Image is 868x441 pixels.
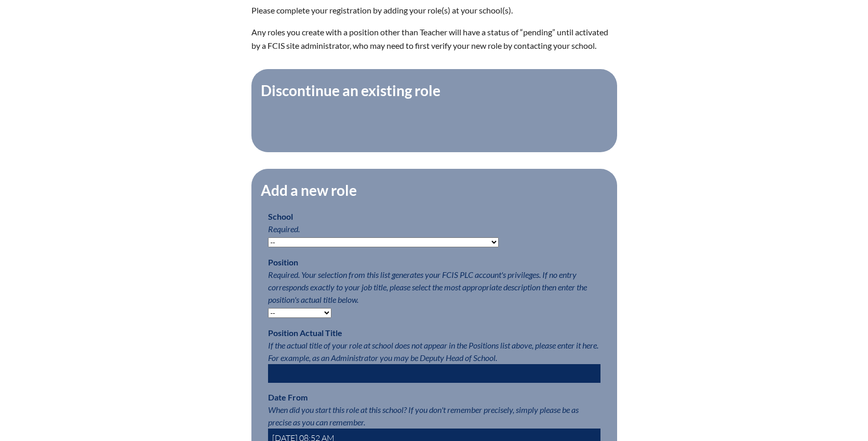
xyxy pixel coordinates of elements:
legend: Discontinue an existing role [260,82,442,99]
label: School [268,211,293,221]
span: Required. Your selection from this list generates your FCIS PLC account's privileges. If no entry... [268,270,587,304]
span: When did you start this role at this school? If you don't remember precisely, simply please be as... [268,405,579,427]
span: Required. [268,224,300,234]
label: Date From [268,392,308,402]
p: Please complete your registration by adding your role(s) at your school(s). [251,4,617,17]
label: Position [268,257,298,267]
legend: Add a new role [260,181,358,199]
span: If the actual title of your role at school does not appear in the Positions list above, please en... [268,340,598,363]
label: Position Actual Title [268,328,342,338]
p: Any roles you create with a position other than Teacher will have a status of “pending” until act... [251,25,617,52]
